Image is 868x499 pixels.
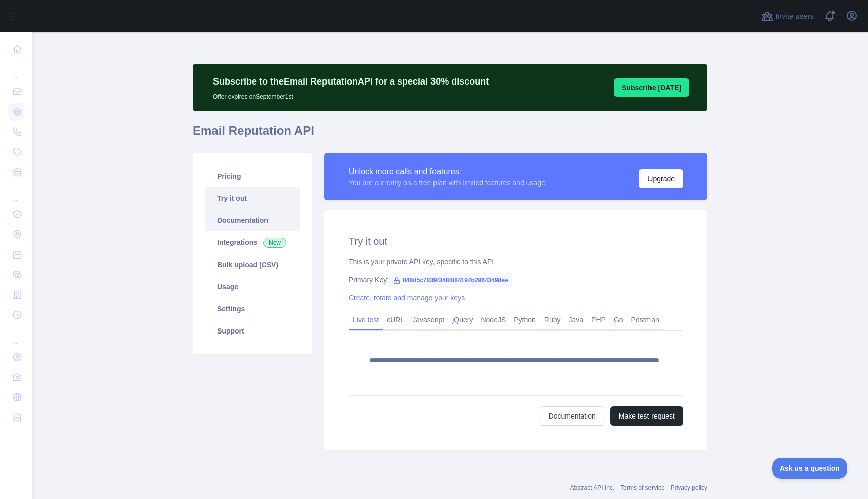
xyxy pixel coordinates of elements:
a: Java [565,312,588,328]
a: Bulk upload (CSV) [205,254,300,276]
a: Documentation [205,209,300,231]
div: Unlock more calls and features [349,165,546,178]
a: Abstract API Inc. [570,484,615,491]
span: 848d5c7839f348f884194b29643498ee [389,273,512,288]
a: Go [610,312,627,328]
a: Live test [349,312,383,328]
h2: Try it out [349,234,683,248]
a: Python [510,312,540,328]
a: Privacy policy [671,484,707,491]
a: Support [205,320,300,342]
span: New [263,238,286,248]
div: ... [8,183,24,203]
div: ... [8,326,24,346]
span: Invite users [775,11,814,22]
button: Make test request [610,406,683,426]
a: Integrations New [205,231,300,254]
button: Upgrade [639,169,683,188]
h1: Email Reputation API [193,123,707,147]
a: Pricing [205,165,300,187]
a: Usage [205,276,300,298]
a: Create, rotate and manage your keys [349,294,465,302]
p: Subscribe to the Email Reputation API for a special 30 % discount [213,74,489,89]
div: Primary Key: [349,275,683,285]
a: Try it out [205,187,300,209]
a: Settings [205,298,300,320]
p: Offer expires on September 1st. [213,89,489,101]
div: ... [8,60,24,80]
a: Documentation [540,406,604,426]
a: Postman [627,312,663,328]
a: cURL [383,312,408,328]
iframe: Toggle Customer Support [772,458,848,479]
div: This is your private API key, specific to this API. [349,257,683,267]
a: PHP [587,312,610,328]
div: You are currently on a free plan with limited features and usage [349,178,546,188]
a: Ruby [540,312,565,328]
a: jQuery [448,312,477,328]
a: Terms of service [620,484,664,491]
a: Javascript [408,312,448,328]
button: Subscribe [DATE] [614,78,689,97]
a: NodeJS [477,312,510,328]
button: Invite users [759,8,816,24]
